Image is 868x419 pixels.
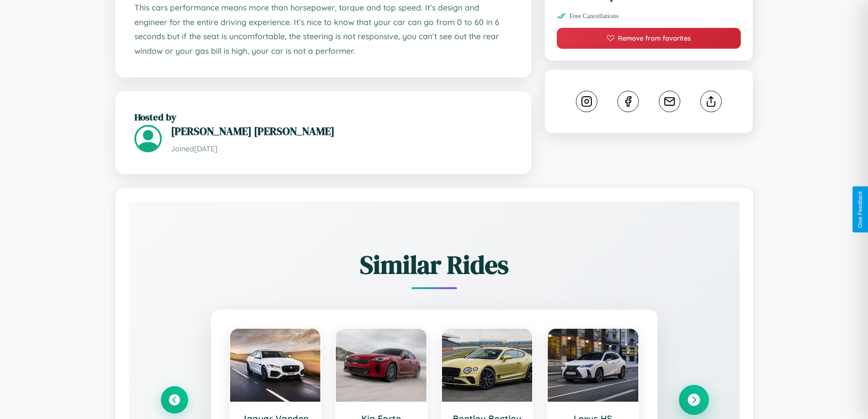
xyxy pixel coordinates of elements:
h2: Hosted by [134,110,512,124]
p: Joined [DATE] [171,142,512,155]
span: Free Cancellations [570,12,619,20]
h2: Similar Rides [161,247,708,282]
div: Give Feedback [857,191,863,228]
button: Remove from favorites [557,28,741,49]
h3: [PERSON_NAME] [PERSON_NAME] [171,124,512,139]
p: This cars performance means more than horsepower, torque and top speed. It’s design and engineer ... [134,0,512,58]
